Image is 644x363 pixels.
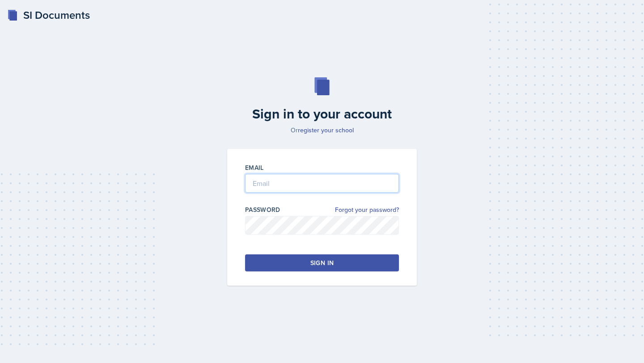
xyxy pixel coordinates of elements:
[298,126,354,135] a: register your school
[335,205,399,215] a: Forgot your password?
[245,254,399,271] button: Sign in
[7,7,90,23] a: SI Documents
[245,174,399,193] input: Email
[222,106,422,122] h2: Sign in to your account
[310,258,334,267] div: Sign in
[245,163,264,172] label: Email
[222,126,422,135] p: Or
[245,205,280,214] label: Password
